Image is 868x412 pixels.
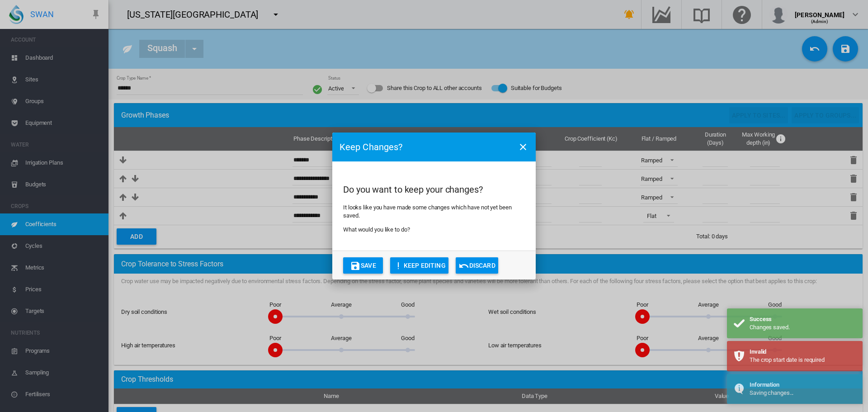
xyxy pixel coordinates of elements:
[518,142,528,152] md-icon: icon-close
[343,183,525,196] h2: Do you want to keep your changes?
[750,356,856,364] div: The crop start date is required
[350,260,361,271] md-icon: icon-content-save
[750,315,856,323] div: Success
[750,348,856,356] div: Invalid
[343,226,525,234] p: What would you like to do?
[750,323,856,331] div: Changes saved.
[727,308,863,338] div: Success Changes saved.
[332,133,536,280] md-dialog: Do you ...
[458,260,469,271] md-icon: icon-undo
[343,204,525,220] p: It looks like you have made some changes which have not yet been saved.
[750,389,856,397] div: Saving changes...
[727,374,863,404] div: Information Saving changes...
[340,141,402,153] h3: Keep Changes?
[343,257,383,274] button: icon-content-saveSave
[456,257,498,274] button: icon-undoDiscard
[393,260,404,271] md-icon: icon-exclamation
[750,381,856,389] div: Information
[727,341,863,371] div: Invalid The crop start date is required
[514,138,532,156] button: icon-close
[390,257,448,274] button: icon-exclamationKeep Editing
